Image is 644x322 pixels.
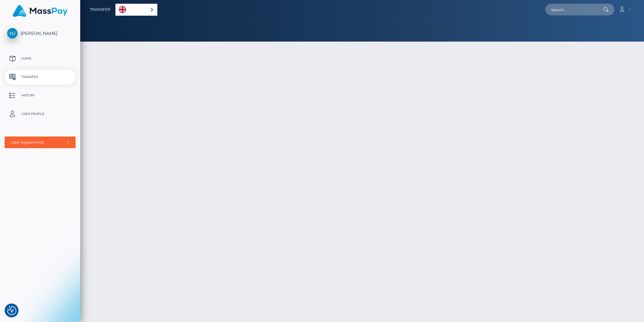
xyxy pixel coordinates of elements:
[545,4,603,15] input: Search...
[7,91,73,100] p: History
[7,306,16,315] button: Consent Preferences
[7,72,73,82] p: Transfer
[5,31,76,36] span: [PERSON_NAME]
[7,109,73,119] p: User Profile
[13,5,68,17] img: MassPay
[5,88,76,103] a: History
[90,3,110,16] a: Transfer
[5,106,76,122] a: User Profile
[115,4,157,16] div: Language
[11,140,62,145] div: User Agreements
[5,69,76,85] a: Transfer
[5,137,76,148] button: User Agreements
[7,54,73,63] p: Home
[115,4,157,16] aside: Language selected: English
[7,306,16,315] img: Revisit consent button
[116,4,157,15] a: English
[5,51,76,66] a: Home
